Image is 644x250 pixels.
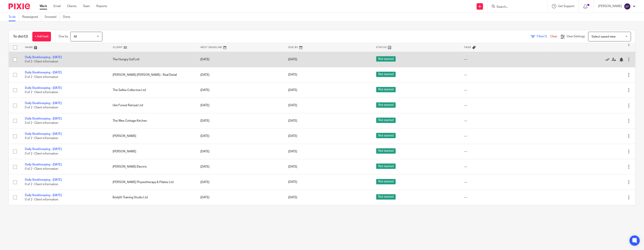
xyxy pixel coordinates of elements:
[83,4,90,8] a: Team
[376,148,396,154] span: Not started
[196,144,284,159] td: [DATE]
[566,35,585,38] span: View Settings
[288,73,297,76] span: [DATE]
[196,159,284,174] td: [DATE]
[63,13,73,21] a: Done
[25,194,62,197] a: Daily Bookkeeping - [DATE]
[376,194,396,200] span: Not started
[464,57,543,62] div: ---
[108,144,196,159] td: [PERSON_NAME]
[96,4,107,8] a: Reports
[464,103,543,108] div: ---
[558,5,574,8] span: Get Support
[624,3,631,10] img: svg%3E
[537,35,550,38] span: Filter
[25,106,58,109] span: 0 of 2 · Client information
[25,121,58,124] span: 0 of 2 · Client information
[496,5,535,9] input: Search
[376,133,396,138] span: Not started
[376,118,396,123] span: Not started
[25,132,62,135] a: Daily Bookkeeping - [DATE]
[25,71,62,74] a: Daily Bookkeeping - [DATE]
[25,86,62,89] a: Daily Bookkeeping - [DATE]
[108,174,196,190] td: [PERSON_NAME] Physiotherapy & Pilates Ltd
[464,180,543,184] div: ---
[25,137,58,140] span: 0 of 2 · Client information
[108,190,196,205] td: Bodyfit Training Studio Ltd
[288,181,297,184] span: [DATE]
[25,117,62,120] a: Daily Bookkeeping - [DATE]
[74,35,77,38] span: All
[25,56,62,59] a: Daily Bookkeeping - [DATE]
[288,104,297,107] span: [DATE]
[108,205,196,220] td: Skye Strength & Movement Ltd
[464,195,543,200] div: ---
[288,165,297,168] span: [DATE]
[25,167,58,170] span: 0 of 2 · Client information
[464,165,543,169] div: ---
[376,72,396,77] span: Not started
[22,13,41,21] a: Reassigned
[25,91,58,94] span: 0 of 2 · Client information
[196,113,284,128] td: [DATE]
[605,57,612,62] a: Mark as done
[25,152,58,155] span: 0 of 2 · Client information
[464,119,543,123] div: ---
[59,34,68,39] p: Due by
[464,149,543,154] div: ---
[108,129,196,144] td: [PERSON_NAME]
[25,178,62,181] a: Daily Bookkeeping - [DATE]
[196,174,284,190] td: [DATE]
[196,205,284,220] td: [DATE]
[288,135,297,138] span: [DATE]
[45,13,60,21] a: Snoozed
[376,102,396,108] span: Not started
[40,4,47,8] a: Work
[464,73,543,77] div: ---
[25,163,62,166] a: Daily Bookkeeping - [DATE]
[25,76,58,79] span: 0 of 2 · Client information
[54,4,61,8] a: Email
[288,119,297,122] span: [DATE]
[22,35,28,38] span: (42)
[376,179,396,184] span: Not started
[25,60,58,63] span: 0 of 2 · Client information
[9,3,30,9] img: Pixie
[464,46,471,48] span: Tags
[196,82,284,98] td: [DATE]
[196,67,284,82] td: [DATE]
[288,89,297,92] span: [DATE]
[25,198,58,201] span: 0 of 2 · Client information
[464,134,543,138] div: ---
[9,13,19,21] a: To do
[108,98,196,113] td: Uist Forest Retreat Ltd
[598,4,622,8] p: [PERSON_NAME]
[196,98,284,113] td: [DATE]
[25,183,58,186] span: 0 of 2 · Client information
[288,58,297,61] span: [DATE]
[196,129,284,144] td: [DATE]
[25,102,62,105] a: Daily Bookkeeping - [DATE]
[25,148,62,151] a: Daily Bookkeeping - [DATE]
[376,87,396,92] span: Not started
[67,4,76,8] a: Clients
[550,35,557,38] a: Clear
[592,35,616,38] span: Select saved view
[32,32,51,41] a: + Add task
[108,113,196,128] td: The Wee Cottage Kitchen
[544,35,547,38] span: (1)
[376,164,396,169] span: Not started
[108,82,196,98] td: The Selkie Collective Ltd
[196,52,284,67] td: [DATE]
[108,52,196,67] td: The Hungry Gull Ltd
[108,67,196,82] td: [PERSON_NAME] [PERSON_NAME] - Real Detail
[464,88,543,92] div: ---
[376,56,396,62] span: Not started
[288,196,297,199] span: [DATE]
[13,34,28,39] h1: To do
[108,159,196,174] td: [PERSON_NAME] Electric
[288,150,297,153] span: [DATE]
[196,190,284,205] td: [DATE]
